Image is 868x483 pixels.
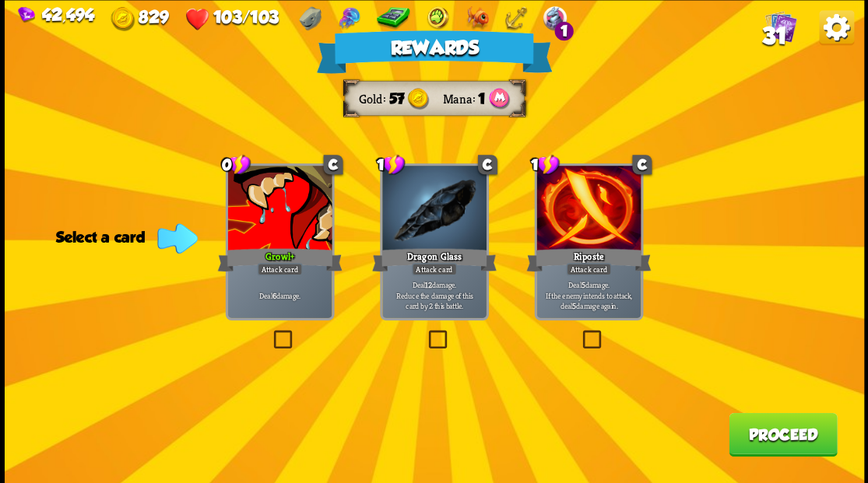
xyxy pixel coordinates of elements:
div: 1 [554,22,573,40]
img: Mana_Points.png [489,88,510,110]
p: Deal damage. Reduce the damage of this card by 2 this battle. [385,279,483,310]
img: Indicator_Arrow.png [157,223,198,254]
div: Riposte [526,246,651,274]
img: Options_Button.png [819,10,854,45]
img: Jellyfish - Heal 1 HP at the start of every round. [336,6,360,30]
div: C [477,155,497,174]
div: Gold [111,6,168,30]
div: Dragon Glass [371,246,496,274]
div: Attack card [257,263,302,275]
img: Goldfish - Potion cards go to discard pile, rather than being one-off cards. [465,6,488,30]
img: Heart.png [185,6,209,30]
img: Gem.png [18,6,35,23]
div: View all the cards in your deck [764,10,796,46]
div: 1 [376,153,405,175]
img: Gold.png [407,88,429,110]
div: Gems [18,5,94,24]
div: Rewards [316,30,552,73]
span: 57 [388,90,404,107]
p: Deal damage. If the enemy intends to attack, deal damage again. [539,279,638,310]
img: Dragonstone - Raise your max HP by 1 after each combat. [299,6,321,30]
div: C [632,155,652,174]
span: 1 [478,90,485,107]
div: C [323,155,343,174]
img: Cards_Icon.png [764,10,796,42]
div: 0 [222,153,251,175]
button: Proceed [729,412,837,456]
div: Select a card [56,228,192,245]
img: Anchor - Start each combat with 10 armor. [504,6,527,30]
div: Attack card [411,263,456,275]
img: Golden Paw - Enemies drop more gold. [425,6,449,30]
div: 1 [530,153,559,175]
img: Gold.png [111,6,135,30]
span: 31 [761,22,786,48]
img: Calculator - Shop inventory can be reset 3 times. [376,6,410,30]
img: Shrine Bonus Defense - Gain Barricade status effect with 30 armor. [543,6,566,30]
div: Gold [358,90,388,107]
div: Health [185,6,279,30]
span: 829 [139,6,169,26]
b: 5 [572,300,576,310]
div: Mana [442,90,478,107]
b: 12 [425,279,432,289]
div: Attack card [566,263,611,275]
div: Growl+ [217,246,342,274]
span: 103/103 [213,6,279,26]
b: 6 [272,290,276,300]
p: Deal damage. [230,290,329,300]
b: 5 [581,279,585,289]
